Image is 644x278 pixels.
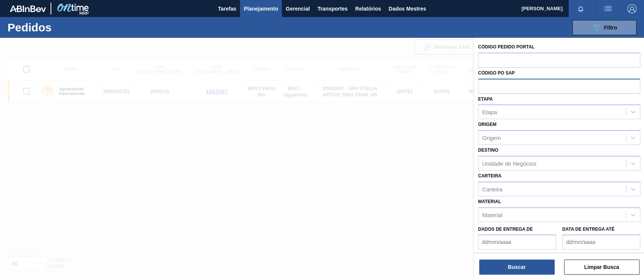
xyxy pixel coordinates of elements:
[478,173,501,179] font: Carteira
[478,199,501,204] font: Material
[478,235,556,250] input: dd/mm/aaaa
[478,44,535,50] font: Código Pedido Portal
[604,25,617,31] font: Filtro
[562,235,640,250] input: dd/mm/aaaa
[478,96,493,102] font: Etapa
[482,109,497,115] font: Etapa
[286,6,310,12] font: Gerencial
[355,6,381,12] font: Relatórios
[8,21,52,34] font: Pedidos
[10,5,46,12] img: TNhmsLtSVTkK8tSr43FrP2fwEKptu5GPRR3wAAAABJRU5ErkJggg==
[478,148,498,153] font: Destino
[478,122,496,127] font: Origem
[562,227,615,232] font: Data de Entrega até
[218,6,237,12] font: Tarefas
[482,135,501,141] font: Origem
[389,6,426,12] font: Dados Mestres
[482,160,536,166] font: Unidade de Negócios
[478,70,515,76] font: Código PO SAP
[627,4,636,13] img: Sair
[572,20,636,35] button: Filtro
[521,6,563,11] font: [PERSON_NAME]
[603,4,612,13] img: ações do usuário
[482,186,502,192] font: Carteira
[317,6,347,12] font: Transportes
[482,211,502,218] font: Material
[478,227,533,232] font: Dados de Entrega de
[569,3,593,14] button: Notificações
[244,6,278,12] font: Planejamento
